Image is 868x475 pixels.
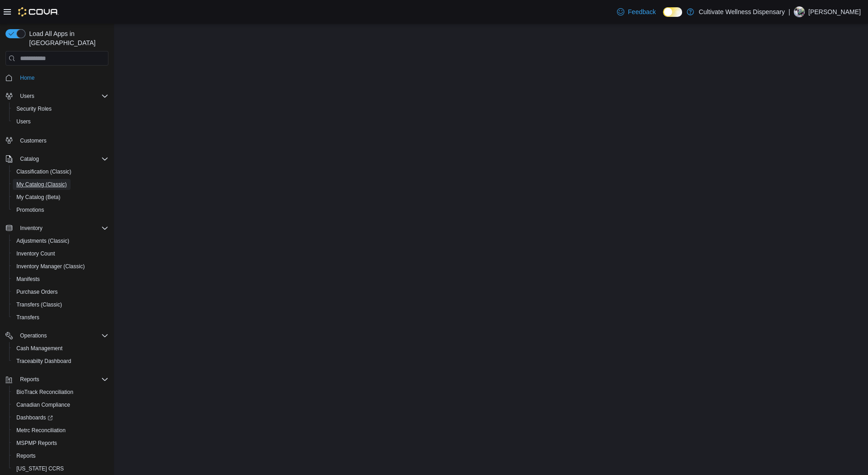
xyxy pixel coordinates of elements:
[2,133,112,147] button: Customers
[13,312,43,323] a: Transfers
[16,72,108,83] span: Home
[13,299,108,310] span: Transfers (Classic)
[9,165,112,178] button: Classification (Classic)
[20,137,46,144] span: Customers
[9,398,112,411] button: Canadian Compliance
[9,115,112,128] button: Users
[9,273,112,286] button: Manifests
[16,465,64,472] span: [US_STATE] CCRS
[9,424,112,437] button: Metrc Reconciliation
[13,438,61,449] a: MSPMP Reports
[16,288,58,296] span: Purchase Orders
[13,463,108,474] span: Washington CCRS
[16,134,108,146] span: Customers
[16,118,31,125] span: Users
[13,248,59,259] a: Inventory Count
[2,373,112,386] button: Reports
[16,91,108,102] span: Users
[2,222,112,235] button: Inventory
[2,90,112,102] button: Users
[16,135,50,146] a: Customers
[13,425,69,436] a: Metrc Reconciliation
[13,103,55,114] a: Security Roles
[13,166,75,177] a: Classification (Classic)
[16,452,36,460] span: Reports
[16,345,62,352] span: Cash Management
[9,355,112,368] button: Traceabilty Dashboard
[16,237,69,245] span: Adjustments (Classic)
[20,332,47,339] span: Operations
[9,386,112,398] button: BioTrack Reconciliation
[13,274,43,285] a: Manifests
[13,387,108,398] span: BioTrack Reconciliation
[13,356,108,367] span: Traceabilty Dashboard
[13,412,108,423] span: Dashboards
[2,329,112,342] button: Operations
[663,7,682,17] input: Dark Mode
[13,179,108,190] span: My Catalog (Classic)
[13,286,108,297] span: Purchase Orders
[13,356,75,367] a: Traceabilty Dashboard
[13,204,108,215] span: Promotions
[16,168,72,175] span: Classification (Classic)
[16,72,38,83] a: Home
[26,29,108,47] span: Load All Apps in [GEOGRAPHIC_DATA]
[13,312,108,323] span: Transfers
[16,194,61,201] span: My Catalog (Beta)
[13,274,108,285] span: Manifests
[16,427,66,434] span: Metrc Reconciliation
[13,412,56,423] a: Dashboards
[13,166,108,177] span: Classification (Classic)
[20,155,39,163] span: Catalog
[13,399,74,410] a: Canadian Compliance
[13,179,71,190] a: My Catalog (Classic)
[20,376,39,383] span: Reports
[16,153,108,164] span: Catalog
[9,204,112,216] button: Promotions
[9,235,112,247] button: Adjustments (Classic)
[20,225,42,232] span: Inventory
[13,235,108,246] span: Adjustments (Classic)
[16,181,67,188] span: My Catalog (Classic)
[9,311,112,324] button: Transfers
[13,399,108,410] span: Canadian Compliance
[16,223,46,234] button: Inventory
[9,102,112,115] button: Security Roles
[16,358,71,365] span: Traceabilty Dashboard
[16,91,38,102] button: Users
[16,276,40,283] span: Manifests
[9,260,112,273] button: Inventory Manager (Classic)
[16,388,73,396] span: BioTrack Reconciliation
[13,235,73,246] a: Adjustments (Classic)
[13,286,62,297] a: Purchase Orders
[13,248,108,259] span: Inventory Count
[20,92,34,100] span: Users
[16,206,44,214] span: Promotions
[613,3,659,21] a: Feedback
[794,6,805,17] div: Grender Wilborn
[808,6,861,17] p: [PERSON_NAME]
[16,439,57,447] span: MSPMP Reports
[13,116,34,127] a: Users
[9,437,112,449] button: MSPMP Reports
[663,17,663,17] span: Dark Mode
[13,116,108,127] span: Users
[9,342,112,355] button: Cash Management
[788,6,790,17] p: |
[13,463,67,474] a: [US_STATE] CCRS
[9,247,112,260] button: Inventory Count
[9,449,112,462] button: Reports
[16,223,108,234] span: Inventory
[9,286,112,298] button: Purchase Orders
[13,192,108,203] span: My Catalog (Beta)
[16,374,108,385] span: Reports
[13,261,88,272] a: Inventory Manager (Classic)
[2,71,112,84] button: Home
[9,462,112,475] button: [US_STATE] CCRS
[16,401,70,409] span: Canadian Compliance
[16,153,42,164] button: Catalog
[9,178,112,191] button: My Catalog (Classic)
[9,191,112,204] button: My Catalog (Beta)
[13,261,108,272] span: Inventory Manager (Classic)
[16,105,51,112] span: Security Roles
